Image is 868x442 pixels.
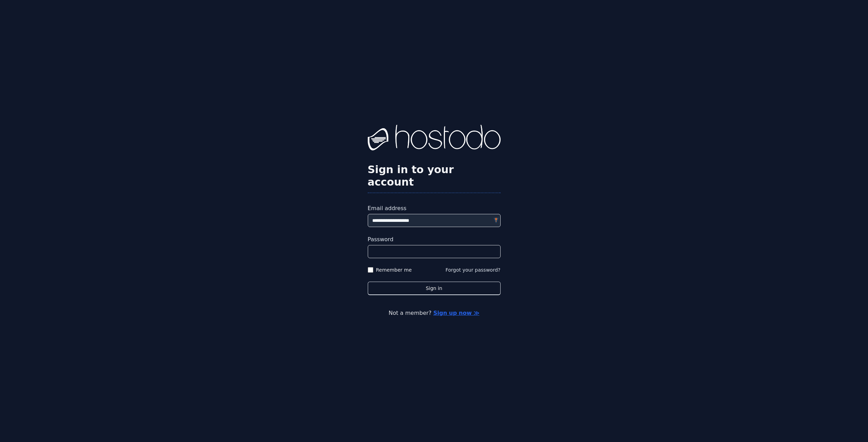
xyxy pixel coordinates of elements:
h2: Sign in to your account [368,163,501,188]
button: Sign in [368,282,501,295]
a: Sign up now ≫ [433,310,479,316]
label: Remember me [376,266,412,273]
img: Hostodo [368,125,501,152]
p: Not a member? [33,309,835,317]
button: Forgot your password? [446,266,501,273]
label: Email address [368,204,501,213]
label: Password [368,235,501,244]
